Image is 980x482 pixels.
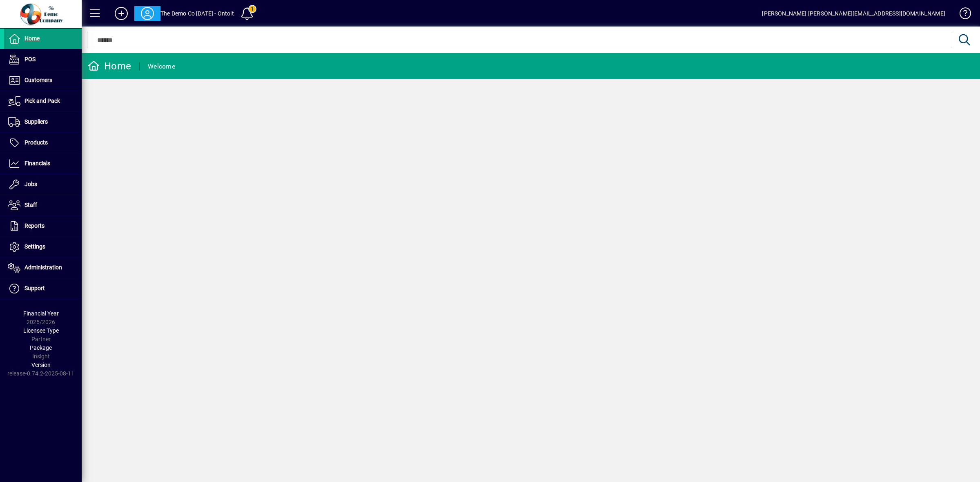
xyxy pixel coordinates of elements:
a: Staff [4,195,82,215]
a: Knowledge Base [953,2,970,28]
span: Staff [24,202,37,208]
span: Reports [24,222,45,229]
span: Home [24,35,40,42]
span: Financial Year [23,310,59,317]
span: Settings [24,243,45,250]
span: Pick and Pack [24,98,60,104]
a: Customers [4,70,82,91]
span: Products [24,139,48,146]
a: Pick and Pack [4,91,82,111]
a: Suppliers [4,112,82,132]
div: [PERSON_NAME] [PERSON_NAME][EMAIL_ADDRESS][DOMAIN_NAME] [762,7,945,20]
a: Jobs [4,174,82,195]
a: Financials [4,153,82,174]
a: Reports [4,216,82,236]
span: Version [31,362,51,368]
span: Financials [24,160,50,167]
a: Administration [4,258,82,278]
span: Customers [24,77,52,83]
span: POS [24,56,36,62]
button: Add [108,6,134,21]
div: Home [88,60,131,73]
span: Jobs [24,181,37,187]
span: Package [30,344,52,351]
div: The Demo Co [DATE] - Ontoit [160,7,234,20]
button: Profile [134,6,160,21]
a: POS [4,49,82,70]
a: Products [4,133,82,153]
a: Settings [4,237,82,257]
a: Support [4,278,82,299]
span: Support [24,285,45,291]
span: Administration [24,264,62,271]
span: Licensee Type [23,327,59,334]
span: Suppliers [24,118,48,125]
